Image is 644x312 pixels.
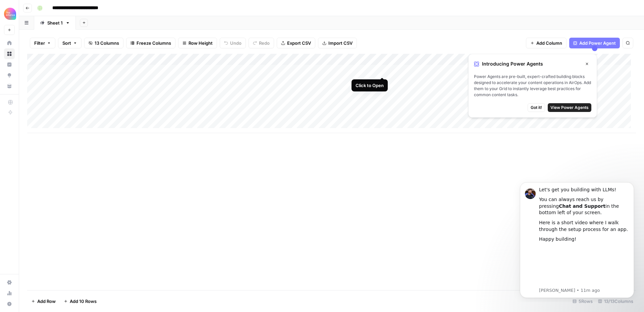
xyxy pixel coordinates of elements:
button: Export CSV [277,38,315,48]
span: Add Power Agent [579,40,616,46]
span: Add Column [536,40,562,46]
a: Home [4,38,15,48]
button: Redo [249,38,274,48]
a: Your Data [4,81,15,91]
div: Sheet 1 [47,19,63,26]
button: Sort [58,38,82,48]
button: Add Column [526,38,567,48]
button: View Power Agents [548,103,591,112]
div: Click to Open [356,82,384,89]
button: Workspace: Alliance [4,5,15,22]
iframe: youtube [29,70,119,110]
span: Undo [230,40,241,46]
button: Filter [30,38,55,48]
span: Import CSV [328,40,353,46]
span: Add 10 Rows [70,298,97,305]
a: Insights [4,59,15,70]
button: Help + Support [4,299,15,309]
button: Import CSV [318,38,357,48]
span: Export CSV [287,40,311,46]
button: 13 Columns [84,38,123,48]
button: Row Height [178,38,217,48]
iframe: Intercom notifications message [510,176,644,302]
span: Row Height [189,40,213,46]
span: Add Row [37,298,56,305]
span: Got it! [531,105,542,111]
span: Filter [34,40,45,46]
span: Freeze Columns [137,40,171,46]
a: Sheet 1 [34,16,76,30]
button: Add Power Agent [569,38,620,48]
a: Opportunities [4,70,15,81]
button: Got it! [528,103,545,112]
p: Message from Steven, sent 11m ago [29,111,119,117]
button: Undo [220,38,246,48]
span: 13 Columns [95,40,119,46]
a: Usage [4,288,15,299]
span: View Power Agents [550,105,589,111]
button: Freeze Columns [126,38,175,48]
a: Settings [4,277,15,288]
span: Power Agents are pre-built, expert-crafted building blocks designed to accelerate your content op... [474,74,591,98]
a: Browse [4,48,15,59]
span: Redo [259,40,270,46]
button: Add Row [27,296,60,307]
span: Sort [62,40,71,46]
div: Introducing Power Agents [474,60,591,68]
button: Add 10 Rows [60,296,101,307]
img: Alliance Logo [4,8,16,20]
